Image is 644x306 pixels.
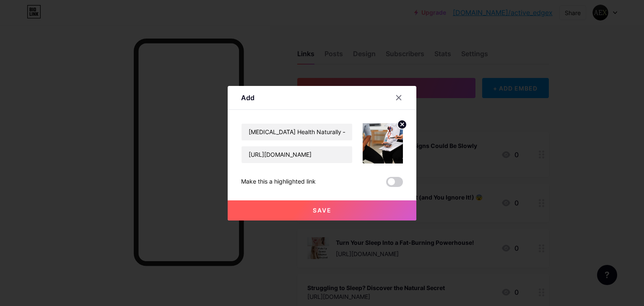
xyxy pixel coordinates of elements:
[241,146,352,163] input: URL
[363,123,403,163] img: link_thumbnail
[228,200,416,220] button: Save
[241,124,352,140] input: Title
[241,177,316,187] div: Make this a highlighted link
[313,207,332,214] span: Save
[241,93,254,103] div: Add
